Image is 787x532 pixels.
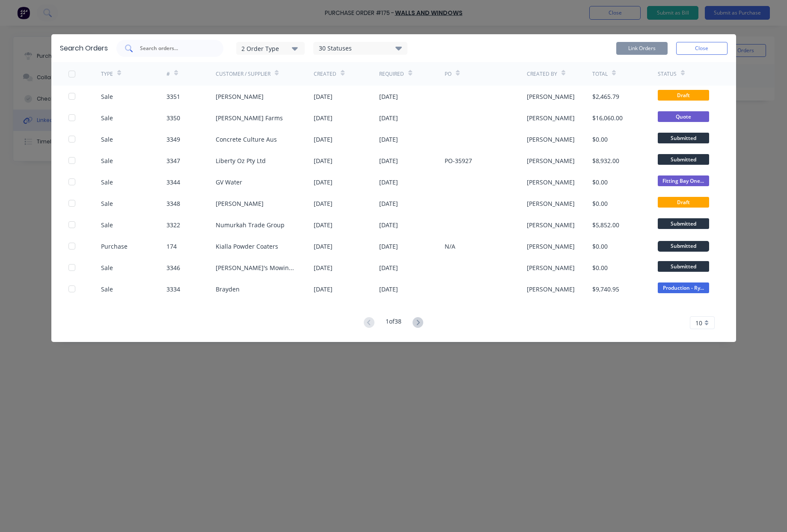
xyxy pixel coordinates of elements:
div: 3322 [166,220,180,229]
div: Numurkah Trade Group [216,220,285,229]
span: Submitted [658,218,709,229]
div: [PERSON_NAME] [527,220,575,229]
div: [DATE] [314,135,333,144]
span: Draft [658,197,709,208]
div: Search Orders [60,43,108,53]
div: [DATE] [314,92,333,101]
span: Fitting Bay One... [658,175,709,186]
button: Link Orders [616,42,668,55]
div: [DATE] [379,199,398,208]
button: Close [676,42,728,55]
div: 3334 [166,285,180,294]
div: [DATE] [379,92,398,101]
div: [DATE] [314,285,333,294]
div: Required [379,70,404,78]
div: [DATE] [379,242,398,251]
div: Sale [101,178,113,187]
div: Total [592,70,608,78]
input: Search orders... [139,44,210,53]
div: [PERSON_NAME] [527,199,575,208]
div: [DATE] [314,263,333,272]
div: Concrete Culture Aus [216,135,277,144]
div: $0.00 [592,199,608,208]
div: [PERSON_NAME] Farms [216,113,283,122]
div: [PERSON_NAME] [527,263,575,272]
div: [DATE] [379,263,398,272]
div: 2 Order Type [241,44,299,53]
div: PO [445,70,451,78]
div: Sale [101,285,113,294]
div: [PERSON_NAME] [527,135,575,144]
span: Production - Ry... [658,282,709,293]
div: $9,740.95 [592,285,619,294]
div: Brayden [216,285,240,294]
div: [PERSON_NAME] [216,92,264,101]
div: $16,060.00 [592,113,623,122]
div: [PERSON_NAME] [216,199,264,208]
div: Sale [101,263,113,272]
div: 3346 [166,263,180,272]
span: Quote [658,111,709,122]
div: [DATE] [379,113,398,122]
div: $5,852.00 [592,220,619,229]
div: PO-35927 [445,156,472,165]
div: $0.00 [592,242,608,251]
span: Submitted [658,154,709,165]
div: 3350 [166,113,180,122]
div: [DATE] [314,199,333,208]
span: Draft [658,90,709,101]
div: 174 [166,242,177,251]
div: Sale [101,156,113,165]
div: 3347 [166,156,180,165]
span: 10 [695,318,702,327]
div: # [166,70,170,78]
div: 3348 [166,199,180,208]
div: Customer / Supplier [216,70,270,78]
div: [DATE] [379,135,398,144]
div: [PERSON_NAME] [527,178,575,187]
div: Sale [101,135,113,144]
div: [DATE] [379,285,398,294]
div: Sale [101,220,113,229]
div: [DATE] [379,220,398,229]
div: 3351 [166,92,180,101]
span: Submitted [658,133,709,143]
div: [PERSON_NAME] [527,242,575,251]
div: $0.00 [592,263,608,272]
div: [PERSON_NAME] [527,92,575,101]
div: [DATE] [314,113,333,122]
div: [DATE] [379,178,398,187]
div: Purchase [101,242,128,251]
div: Created [314,70,336,78]
span: Submitted [658,261,709,272]
div: Liberty Oz Pty Ltd [216,156,266,165]
div: 3344 [166,178,180,187]
div: $0.00 [592,135,608,144]
button: 2 Order Type [236,42,305,55]
div: [PERSON_NAME] [527,113,575,122]
div: [PERSON_NAME]'s Mowing & Maintenance Service [216,263,297,272]
div: [DATE] [314,220,333,229]
div: Status [658,70,677,78]
div: TYPE [101,70,113,78]
div: $2,465.79 [592,92,619,101]
div: Kialla Powder Coaters [216,242,278,251]
div: [DATE] [314,178,333,187]
div: Sale [101,199,113,208]
div: Submitted [658,241,709,252]
div: GV Water [216,178,242,187]
div: 30 Statuses [314,44,407,53]
div: N/A [445,242,455,251]
div: [PERSON_NAME] [527,285,575,294]
div: [DATE] [314,156,333,165]
div: Sale [101,92,113,101]
div: [DATE] [314,242,333,251]
div: 3349 [166,135,180,144]
div: [DATE] [379,156,398,165]
div: 1 of 38 [386,317,401,329]
div: $0.00 [592,178,608,187]
div: $8,932.00 [592,156,619,165]
div: Sale [101,113,113,122]
div: Created By [527,70,557,78]
div: [PERSON_NAME] [527,156,575,165]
